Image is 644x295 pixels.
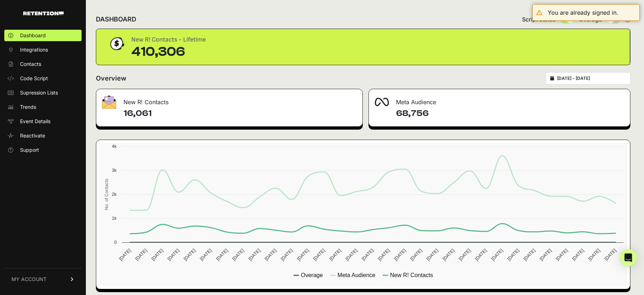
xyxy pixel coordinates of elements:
span: Dashboard [20,32,46,39]
text: [DATE] [312,248,326,262]
span: Trends [20,103,36,111]
img: dollar-coin-05c43ed7efb7bc0c12610022525b4bbbb207c7efeef5aecc26f025e68dcafac9.png [108,35,126,53]
h2: DASHBOARD [96,14,136,24]
text: [DATE] [134,248,148,262]
div: New R! Contacts [96,89,362,111]
span: Event Details [20,118,50,125]
a: Event Details [4,116,82,127]
text: [DATE] [280,248,294,262]
text: [DATE] [571,248,585,262]
text: [DATE] [150,248,164,262]
text: [DATE] [263,248,277,262]
text: [DATE] [506,248,520,262]
a: Integrations [4,44,82,55]
a: Code Script [4,73,82,84]
text: [DATE] [425,248,439,262]
a: Support [4,144,82,156]
text: 1k [112,216,117,221]
text: [DATE] [199,248,213,262]
div: You are already signed in. [548,8,618,17]
text: 3k [112,168,117,173]
text: [DATE] [474,248,488,262]
div: 410,306 [131,45,206,59]
text: 2k [112,192,117,197]
text: Meta Audience [337,272,375,278]
text: [DATE] [538,248,552,262]
text: [DATE] [345,248,358,262]
div: New R! Contacts - Lifetime [131,35,206,45]
a: Reactivate [4,130,82,141]
text: [DATE] [603,248,617,262]
text: No. of Contacts [104,179,109,210]
text: [DATE] [409,248,423,262]
text: New R! Contacts [390,272,433,278]
text: [DATE] [231,248,245,262]
text: [DATE] [441,248,455,262]
img: fa-envelope-19ae18322b30453b285274b1b8af3d052b27d846a4fbe8435d1a52b978f639a2.png [102,95,116,109]
text: [DATE] [361,248,375,262]
span: Reactivate [20,132,45,139]
text: Overage [301,272,323,278]
text: [DATE] [118,248,132,262]
text: [DATE] [458,248,472,262]
text: [DATE] [587,248,601,262]
text: 0 [114,240,117,245]
span: Support [20,146,39,154]
h4: 16,061 [123,108,357,119]
span: Code Script [20,75,48,82]
img: fa-meta-2f981b61bb99beabf952f7030308934f19ce035c18b003e963880cc3fabeebb7.png [375,98,389,106]
a: MY ACCOUNT [4,268,82,290]
text: [DATE] [393,248,407,262]
text: [DATE] [215,248,229,262]
text: [DATE] [247,248,261,262]
text: [DATE] [490,248,504,262]
span: MY ACCOUNT [11,276,47,283]
text: [DATE] [296,248,310,262]
span: Supression Lists [20,89,58,96]
div: Meta Audience [369,89,630,111]
h2: Overview [96,73,126,83]
span: Integrations [20,46,48,53]
text: 4k [112,144,117,149]
text: [DATE] [377,248,391,262]
text: [DATE] [182,248,196,262]
text: [DATE] [555,248,569,262]
a: Trends [4,101,82,113]
div: Open Intercom Messenger [620,249,637,266]
a: Dashboard [4,30,82,41]
text: [DATE] [522,248,536,262]
a: Contacts [4,58,82,70]
img: Retention.com [23,11,64,15]
a: Supression Lists [4,87,82,98]
span: Contacts [20,61,41,68]
span: Script status [522,15,556,24]
text: [DATE] [166,248,180,262]
text: [DATE] [328,248,342,262]
h4: 68,756 [396,108,624,119]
